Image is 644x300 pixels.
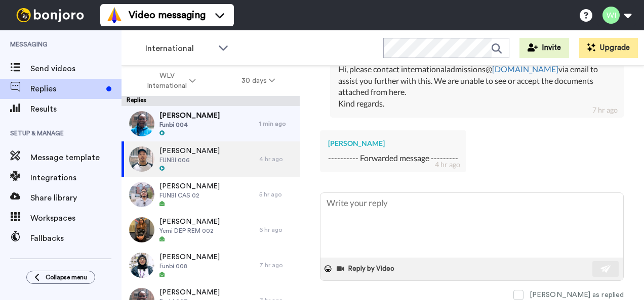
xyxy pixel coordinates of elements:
[159,181,220,191] span: [PERSON_NAME]
[159,227,220,235] span: Yemi DEP REM 002
[519,38,569,58] button: Invite
[259,226,295,234] div: 6 hr ago
[129,111,154,136] img: 27eae013-6e91-46e1-8cbe-64125cb1c4be-thumb.jpg
[30,192,122,204] span: Share library
[26,271,95,284] button: Collapse menu
[12,8,88,22] img: bj-logo-header-white.svg
[30,212,122,224] span: Workspaces
[129,8,206,22] span: Video messaging
[106,7,123,23] img: vm-color.svg
[159,217,220,227] span: [PERSON_NAME]
[129,146,154,172] img: 20357b13-09c5-4b1e-98cd-6bacbcb48d6b-thumb.jpg
[592,105,618,115] div: 7 hr ago
[30,232,122,244] span: Fallbacks
[30,152,122,164] span: Message template
[328,138,458,148] div: [PERSON_NAME]
[259,261,295,269] div: 7 hr ago
[46,273,87,281] span: Collapse menu
[122,141,300,177] a: [PERSON_NAME]FUNBI 0064 hr ago
[122,212,300,247] a: [PERSON_NAME]Yemi DEP REM 0026 hr ago
[122,96,300,106] div: Replies
[159,111,220,121] span: [PERSON_NAME]
[30,83,102,95] span: Replies
[159,121,220,129] span: Funbi 004
[159,262,220,270] span: Funbi 008
[129,182,154,207] img: 934c795c-2441-4cc1-99fb-b43445c6dab2-thumb.jpg
[122,247,300,283] a: [PERSON_NAME]Funbi 0087 hr ago
[124,67,219,95] button: WLV International
[30,63,122,75] span: Send videos
[159,146,220,156] span: [PERSON_NAME]
[145,42,213,55] span: International
[30,172,122,184] span: Integrations
[159,156,220,164] span: FUNBI 006
[259,120,295,128] div: 1 min ago
[159,191,220,199] span: FUNBI CAS 02
[492,64,558,74] a: [DOMAIN_NAME]
[129,253,154,278] img: 46da0128-3f39-4863-8f80-8c1b6129621d-thumb.jpg
[336,261,397,276] button: Reply by Video
[259,190,295,198] div: 5 hr ago
[122,106,300,141] a: [PERSON_NAME]Funbi 0041 min ago
[600,265,612,273] img: send-white.svg
[122,177,300,212] a: [PERSON_NAME]FUNBI CAS 025 hr ago
[30,103,122,115] span: Results
[129,217,154,242] img: 0c24e88b-33c6-4f8d-8092-57adc2dd1af8-thumb.jpg
[219,72,298,90] button: 30 days
[159,287,220,297] span: [PERSON_NAME]
[579,38,638,58] button: Upgrade
[159,252,220,262] span: [PERSON_NAME]
[530,290,624,300] div: [PERSON_NAME] as replied
[146,71,187,91] span: WLV International
[328,153,458,164] div: ---------- Forwarded message ---------
[259,155,295,163] div: 4 hr ago
[338,64,616,110] div: Hi, please contact internationaladmissions@ via email to assist you further with this. We are una...
[435,160,460,170] div: 4 hr ago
